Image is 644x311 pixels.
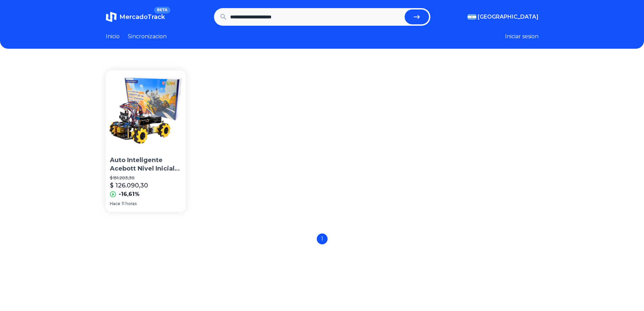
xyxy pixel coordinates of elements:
[110,156,182,173] p: Auto Inteligente Acebott Nivel Inicial Serie Explorador
[154,7,170,14] span: BETA
[110,175,182,181] p: $ 151.203,30
[110,181,148,190] p: $ 126.090,30
[106,70,186,212] a: Auto Inteligente Acebott Nivel Inicial Serie ExploradorAuto Inteligente Acebott Nivel Inicial Ser...
[128,32,167,41] a: Sincronizacion
[119,13,165,21] span: MercadoTrack
[106,12,165,22] a: MercadoTrackBETA
[122,201,137,206] span: 11 horas
[110,201,120,206] span: Hace
[478,13,539,21] span: [GEOGRAPHIC_DATA]
[119,190,140,198] p: -16,61%
[505,32,539,41] button: Iniciar sesion
[106,70,186,151] img: Auto Inteligente Acebott Nivel Inicial Serie Explorador
[106,12,117,22] img: MercadoTrack
[468,13,539,21] button: [GEOGRAPHIC_DATA]
[106,32,120,41] a: Inicio
[468,14,476,20] img: Argentina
